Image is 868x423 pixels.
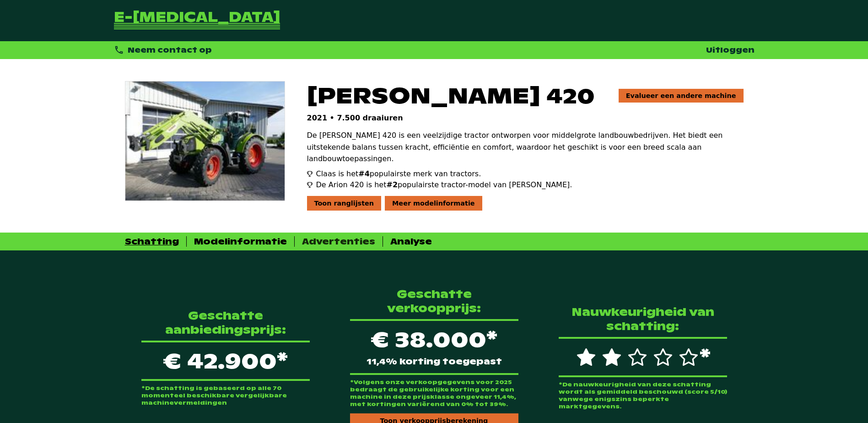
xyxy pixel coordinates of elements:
[559,305,727,333] p: Nauwkeurigheid van schatting:
[125,81,285,201] img: Claas Arion 420
[358,169,370,178] span: #4
[350,287,518,315] p: Geschatte verkoopprijs:
[141,385,310,407] p: *De schatting is gebaseerd op alle 70 momenteel beschikbare vergelijkbare machinevermeldingen
[350,379,518,408] p: *Volgens onze verkoopgegevens voor 2025 bedraagt de gebruikelijke korting voor een machine in dez...
[706,45,755,55] a: Uitloggen
[619,89,744,103] a: Evalueer een andere machine
[302,236,375,247] div: Advertenties
[367,358,502,366] span: 11,4% korting toegepast
[114,45,212,55] div: Neem contact op
[559,381,727,410] p: *De nauwkeurigheid van deze schatting wordt als gemiddeld beschouwd (score 5/10) vanwege enigszin...
[141,309,310,337] p: Geschatte aanbiedingsprijs:
[194,236,287,247] div: Modelinformatie
[307,196,382,211] div: Toon ranglijsten
[307,114,744,122] p: 2021 • 7.500 draaiuren
[307,130,744,165] p: De [PERSON_NAME] 420 is een veelzijdige tractor ontworpen voor middelgrote landbouwbedrijven. Het...
[385,196,482,211] div: Meer modelinformatie
[390,236,432,247] div: Analyse
[128,45,212,55] span: Neem contact op
[316,179,572,190] span: De Arion 420 is het populairste tractor-model van [PERSON_NAME].
[307,81,595,110] span: [PERSON_NAME] 420
[386,180,398,189] span: #2
[316,168,481,179] span: Claas is het populairste merk van tractors.
[141,341,310,381] p: € 42.900*
[125,236,179,247] div: Schatting
[114,11,280,30] a: Terug naar de startpagina
[350,319,518,375] div: € 38.000*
